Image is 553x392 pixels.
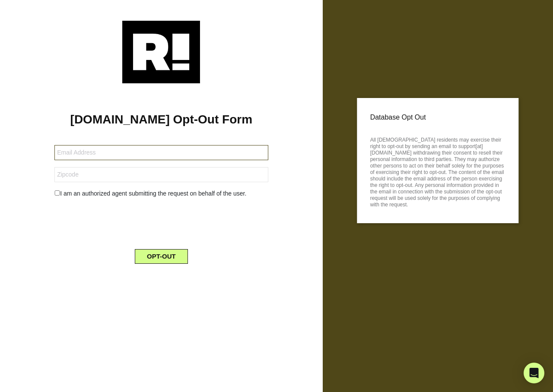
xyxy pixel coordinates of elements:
img: Retention.com [122,21,200,83]
input: Zipcode [54,167,268,182]
div: I am an authorized agent submitting the request on behalf of the user. [48,189,274,198]
input: Email Address [54,145,268,160]
p: Database Opt Out [370,111,505,124]
button: OPT-OUT [135,249,188,264]
iframe: reCAPTCHA [95,205,227,239]
p: All [DEMOGRAPHIC_DATA] residents may exercise their right to opt-out by sending an email to suppo... [370,134,505,208]
h1: [DOMAIN_NAME] Opt-Out Form [13,112,310,127]
div: Open Intercom Messenger [524,363,544,383]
